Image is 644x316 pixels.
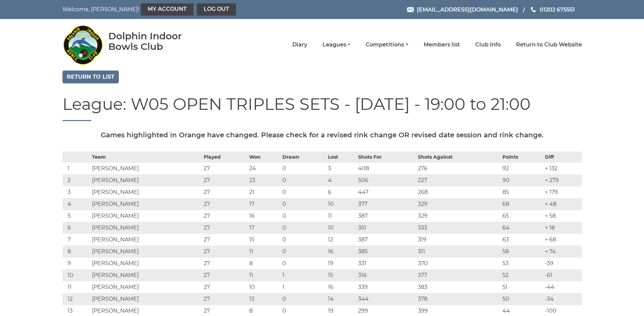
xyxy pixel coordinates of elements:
[531,7,536,12] img: Phone us
[90,198,202,210] td: [PERSON_NAME]
[90,210,202,222] td: [PERSON_NAME]
[90,281,202,293] td: [PERSON_NAME]
[326,198,356,210] td: 10
[281,152,326,162] th: Drawn
[543,222,582,234] td: + 18
[416,234,501,245] td: 319
[202,186,247,198] td: 27
[501,269,543,281] td: 52
[62,245,90,257] td: 8
[543,281,582,293] td: -44
[202,281,247,293] td: 27
[543,186,582,198] td: + 179
[326,257,356,269] td: 19
[247,198,281,210] td: 17
[202,210,247,222] td: 27
[90,152,202,162] th: Team
[501,162,543,174] td: 92
[407,5,518,14] a: Email [EMAIL_ADDRESS][DOMAIN_NAME]
[501,198,543,210] td: 68
[90,245,202,257] td: [PERSON_NAME]
[90,174,202,186] td: [PERSON_NAME]
[202,174,247,186] td: 27
[501,257,543,269] td: 53
[202,152,247,162] th: Played
[90,162,202,174] td: [PERSON_NAME]
[416,174,501,186] td: 227
[356,245,416,257] td: 385
[62,95,582,121] h1: League: W05 OPEN TRIPLES SETS - [DATE] - 19:00 to 21:00
[416,210,501,222] td: 329
[540,6,575,13] span: 01202 675551
[416,257,501,269] td: 370
[90,222,202,234] td: [PERSON_NAME]
[281,210,326,222] td: 0
[247,245,281,257] td: 11
[356,186,416,198] td: 447
[247,174,281,186] td: 23
[424,41,460,48] a: Members list
[281,293,326,305] td: 0
[326,162,356,174] td: 3
[90,293,202,305] td: [PERSON_NAME]
[202,257,247,269] td: 27
[281,234,326,245] td: 0
[543,245,582,257] td: + 74
[202,222,247,234] td: 27
[62,257,90,269] td: 9
[501,152,543,162] th: Points
[141,3,194,16] a: My Account
[416,281,501,293] td: 383
[356,222,416,234] td: 351
[62,174,90,186] td: 2
[326,222,356,234] td: 10
[62,71,119,83] a: Return to list
[501,210,543,222] td: 65
[247,234,281,245] td: 15
[62,198,90,210] td: 4
[281,245,326,257] td: 0
[366,41,408,48] a: Competitions
[501,245,543,257] td: 58
[90,234,202,245] td: [PERSON_NAME]
[62,269,90,281] td: 10
[543,152,582,162] th: Diff
[356,152,416,162] th: Shots For
[416,222,501,234] td: 333
[356,234,416,245] td: 387
[323,41,350,48] a: Leagues
[326,210,356,222] td: 11
[281,257,326,269] td: 0
[501,222,543,234] td: 64
[62,293,90,305] td: 12
[475,41,501,48] a: Club Info
[543,174,582,186] td: + 279
[326,234,356,245] td: 12
[501,281,543,293] td: 51
[326,174,356,186] td: 4
[247,293,281,305] td: 13
[197,3,236,16] a: Log out
[281,222,326,234] td: 0
[407,7,414,12] img: Email
[281,281,326,293] td: 1
[202,162,247,174] td: 27
[202,234,247,245] td: 27
[247,186,281,198] td: 21
[501,293,543,305] td: 50
[62,222,90,234] td: 6
[90,257,202,269] td: [PERSON_NAME]
[416,245,501,257] td: 311
[543,257,582,269] td: -39
[62,210,90,222] td: 5
[281,269,326,281] td: 1
[356,210,416,222] td: 387
[356,162,416,174] td: 408
[326,269,356,281] td: 15
[543,210,582,222] td: + 58
[356,269,416,281] td: 316
[543,269,582,281] td: -61
[62,131,582,139] h5: Games highlighted in Orange have changed. Please check for a revised rink change OR revised date ...
[90,269,202,281] td: [PERSON_NAME]
[247,269,281,281] td: 11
